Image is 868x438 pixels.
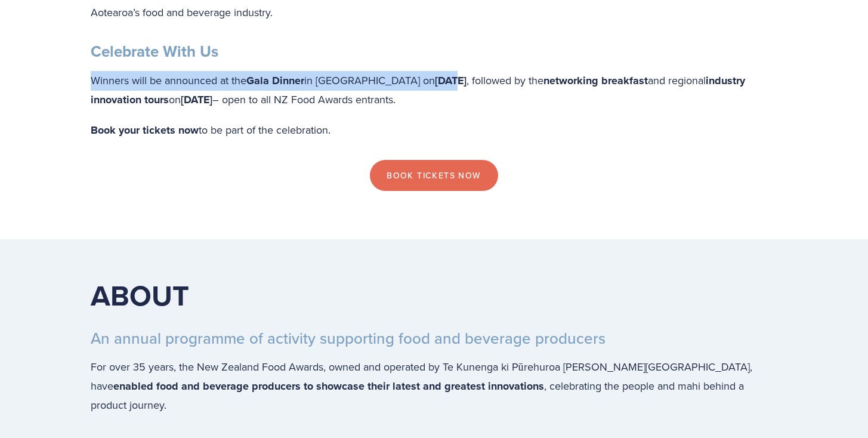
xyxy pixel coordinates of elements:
[91,329,778,348] h3: An annual programme of activity supporting food and beverage producers
[181,92,212,107] strong: [DATE]
[113,378,544,394] strong: enabled food and beverage producers to showcase their latest and greatest innovations
[91,277,778,313] h1: ABOUT
[91,357,778,415] p: For over 35 years, the New Zealand Food Awards, owned and operated by Te Kunenga ki Pūrehuroa [PE...
[370,160,498,191] a: Book Tickets now
[246,73,304,88] strong: Gala Dinner
[91,71,778,110] p: Winners will be announced at the in [GEOGRAPHIC_DATA] on , followed by the and regional on – open...
[91,40,218,63] strong: Celebrate With Us
[91,122,199,138] strong: Book your tickets now
[543,73,648,88] strong: networking breakfast
[91,121,778,140] p: to be part of the celebration.
[91,73,748,108] strong: industry innovation tours
[435,73,467,88] strong: [DATE]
